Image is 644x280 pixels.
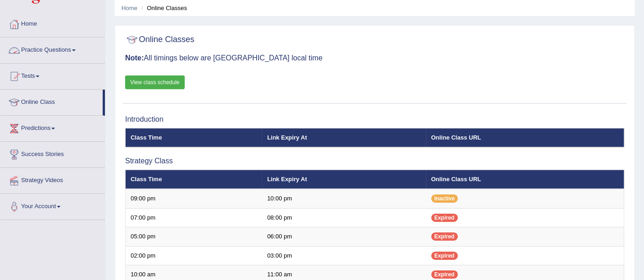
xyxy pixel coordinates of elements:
[431,214,458,222] span: Expired
[0,194,105,217] a: Your Account
[0,64,105,86] a: Tests
[0,11,105,34] a: Home
[126,227,262,247] td: 05:00 pm
[262,128,426,147] th: Link Expiry At
[125,115,624,124] h3: Introduction
[121,5,138,11] a: Home
[125,54,144,62] b: Note:
[126,246,262,265] td: 02:00 pm
[125,33,194,47] h2: Online Classes
[426,170,624,189] th: Online Class URL
[431,194,458,203] span: Inactive
[431,252,458,260] span: Expired
[126,128,262,147] th: Class Time
[262,227,426,247] td: 06:00 pm
[0,38,105,60] a: Practice Questions
[126,170,262,189] th: Class Time
[0,168,105,191] a: Strategy Videos
[262,246,426,265] td: 03:00 pm
[426,128,624,147] th: Online Class URL
[431,270,458,279] span: Expired
[125,54,624,62] h3: All timings below are [GEOGRAPHIC_DATA] local time
[125,75,185,89] a: View class schedule
[0,116,105,139] a: Predictions
[126,208,262,227] td: 07:00 pm
[126,189,262,208] td: 09:00 pm
[262,208,426,227] td: 08:00 pm
[0,142,105,165] a: Success Stories
[139,4,187,12] li: Online Classes
[431,232,458,241] span: Expired
[0,90,103,113] a: Online Class
[125,157,624,165] h3: Strategy Class
[262,189,426,208] td: 10:00 pm
[262,170,426,189] th: Link Expiry At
